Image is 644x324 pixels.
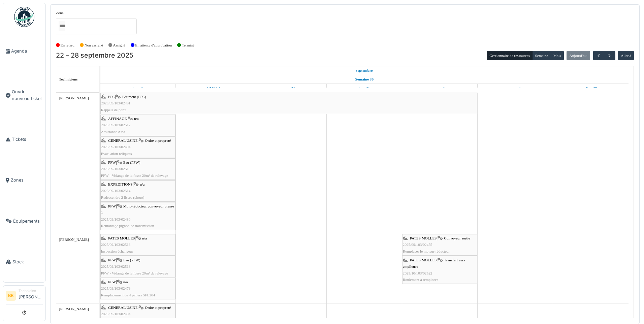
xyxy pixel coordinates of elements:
div: | [101,181,175,201]
span: Ouvrir nouveau ticket [12,89,43,101]
span: 2025/09/103/02512 [101,123,131,127]
a: 25 septembre 2025 [357,84,372,92]
label: Non assigné [85,42,103,48]
span: PFW [108,160,116,164]
div: Technicien [19,288,43,293]
span: Assistance Assa [101,130,125,134]
span: 2025/09/103/02491 [101,101,131,105]
button: Aller à [618,51,634,60]
span: PFW - Vidange de la fosse 20m³ de relevage [101,271,168,275]
span: Techniciens [59,77,78,81]
span: 2025/09/103/02404 [101,145,131,149]
span: GENERAL USINE [108,305,138,310]
span: Redescendre 2 lisses (photo) [101,195,144,199]
label: Terminé [182,42,194,48]
span: Tickets [12,136,43,142]
div: | [101,279,175,298]
li: [PERSON_NAME] [19,288,43,303]
span: PATES MOLLES [410,258,437,262]
span: Bâtiment (PPC) [122,95,146,99]
span: Ordre et propreté [145,305,171,310]
span: Rappels de porte [101,108,126,112]
input: Tous [59,21,65,31]
button: Semaine [532,51,551,60]
a: Stock [3,241,45,282]
span: EXPEDITIONS [108,182,133,186]
a: Ouvrir nouveau ticket [3,71,45,119]
span: 2025/09/103/02455 [403,242,432,247]
a: 24 septembre 2025 [281,84,296,92]
a: Équipements [3,201,45,241]
span: Evacuation reliquats [101,152,132,156]
span: PATES MOLLES [108,236,135,240]
span: n/a [142,236,147,240]
label: Assigné [113,42,125,48]
span: n/a [134,117,139,121]
a: 28 septembre 2025 [583,84,598,92]
span: PPC [108,95,115,99]
a: Semaine 39 [354,75,375,84]
div: | [101,116,175,135]
button: Mois [550,51,564,60]
span: [PERSON_NAME] [59,237,89,241]
span: PFW [108,258,116,262]
a: 22 septembre 2025 [131,84,145,92]
a: 26 septembre 2025 [432,84,447,92]
span: Eau (PFW) [123,258,140,262]
span: 2025/10/103/02522 [403,271,432,275]
span: 2025/09/103/02513 [101,242,131,247]
div: | [101,94,477,113]
span: 2025/09/103/02404 [101,312,131,316]
span: Eau (PFW) [123,160,140,164]
span: PFW [108,280,116,284]
span: AFFINAGE [108,117,127,121]
li: BB [6,291,16,301]
span: Agenda [11,48,43,54]
div: | [101,137,175,157]
div: | [101,257,175,277]
label: Zone [56,10,64,16]
span: Ordre et propreté [145,138,171,142]
span: n/a [140,182,144,186]
span: Roulement à remplacer [403,278,438,282]
a: Zones [3,160,45,200]
label: En attente d'approbation [135,42,172,48]
span: PATES MOLLES [410,236,437,240]
div: | [101,203,175,229]
span: Remontage pignon de transmission [101,224,154,228]
span: Moto-réducteur convoyeur presse 1 [101,204,174,215]
span: Stock [12,259,43,265]
span: PFW [108,204,116,208]
span: Équipements [13,218,43,224]
button: Aujourd'hui [567,51,590,60]
a: 27 septembre 2025 [508,84,523,92]
h2: 22 – 28 septembre 2025 [56,52,133,60]
span: Inspection échangeur [101,249,133,253]
span: [PERSON_NAME] [59,307,89,311]
div: | [101,235,175,255]
span: Remplacer le moteur-réducteur [403,249,450,253]
span: GENERAL USINE [108,138,138,142]
div: | [403,257,477,283]
a: Tickets [3,119,45,160]
span: Convoyeur sortie [444,236,470,240]
img: Badge_color-CXgf-gQk.svg [14,7,34,27]
div: | [403,235,477,255]
span: 2025/09/103/02518 [101,167,131,171]
span: [PERSON_NAME] [59,96,89,100]
div: | [101,159,175,179]
a: 23 septembre 2025 [205,84,222,92]
span: 2025/09/103/02479 [101,286,131,290]
span: PFW - Vidange de la fosse 20m³ de relevage [101,173,168,177]
a: BB Technicien[PERSON_NAME] [6,288,43,304]
div: | [101,304,175,324]
span: Remplacement de 4 paliers SFL204 [101,293,155,297]
button: Suivant [604,51,615,61]
label: En retard [61,42,74,48]
span: 2025/09/103/02480 [101,217,131,221]
a: Agenda [3,31,45,71]
button: Gestionnaire de ressources [487,51,533,60]
span: Zones [11,177,43,183]
span: n/a [123,280,128,284]
span: 2025/09/103/02514 [101,189,131,193]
